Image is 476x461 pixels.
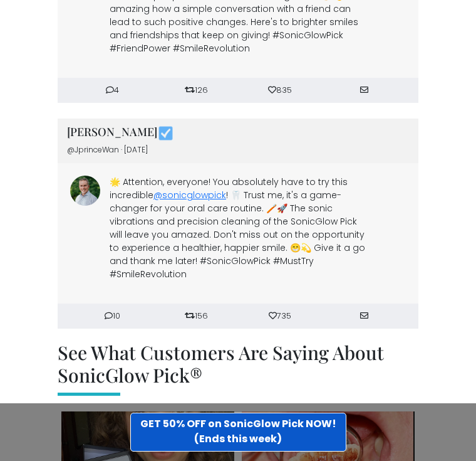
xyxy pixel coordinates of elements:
[110,176,368,281] p: 🌟 Attention, everyone! You absolutely have to try this incredible ! 🦷 Trust me, it's a game-chang...
[154,84,238,97] li: 126
[58,341,418,396] h2: See What Customers Are Saying About SonicGlow Pick®
[153,189,226,201] a: @sonicglowpick
[70,84,154,97] li: 4
[70,176,100,206] img: Image
[157,125,174,142] img: Image
[238,84,322,97] li: 835
[130,413,346,452] a: GET 50% OFF on SonicGlow Pick NOW!(Ends this week)
[154,310,238,322] li: 156
[238,310,322,322] li: 735
[67,125,409,142] h3: [PERSON_NAME]
[67,144,148,155] span: @JprinceWan · [DATE]
[140,416,336,446] strong: GET 50% OFF on SonicGlow Pick NOW! (Ends this week)
[70,310,154,322] li: 10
